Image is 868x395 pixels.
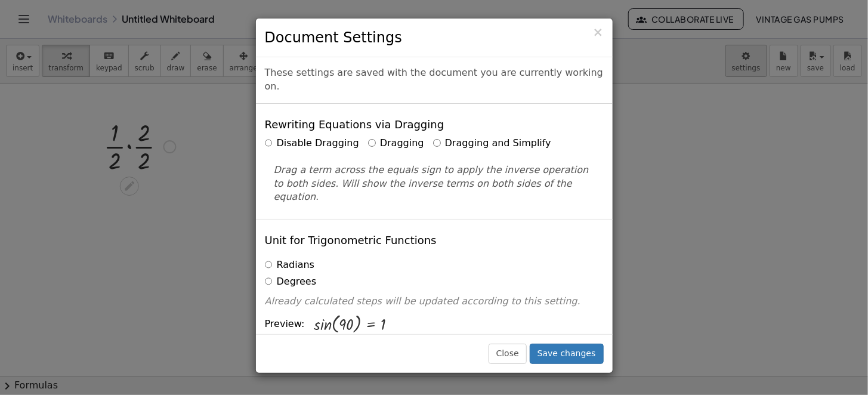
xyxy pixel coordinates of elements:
[265,258,314,272] label: Radians
[265,277,273,285] input: Degrees
[265,295,604,308] p: Already calculated steps will be updated according to this setting.
[265,139,273,147] input: Disable Dragging
[265,275,317,289] label: Degrees
[433,137,551,150] label: Dragging and Simplify
[530,344,604,364] button: Save changes
[265,119,444,131] h4: Rewriting Equations via Dragging
[265,27,604,48] h3: Document Settings
[368,137,424,150] label: Dragging
[265,317,305,331] span: Preview:
[593,26,604,39] button: Close
[265,137,359,150] label: Disable Dragging
[256,57,613,104] div: These settings are saved with the document you are currently working on.
[433,139,441,147] input: Dragging and Simplify
[274,163,595,205] p: Drag a term across the equals sign to apply the inverse operation to both sides. Will show the in...
[265,234,437,246] h4: Unit for Trigonometric Functions
[593,25,604,39] span: ×
[489,344,527,364] button: Close
[265,261,273,269] input: Radians
[368,139,376,147] input: Dragging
